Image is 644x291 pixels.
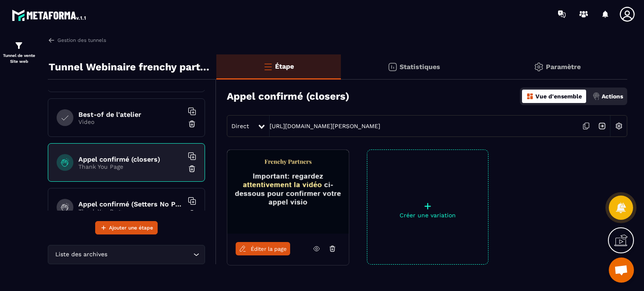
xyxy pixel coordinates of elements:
[188,120,196,128] img: trash
[387,62,397,72] img: stats.20deebd0.svg
[95,221,158,234] button: Ajouter une étape
[270,123,380,129] a: [URL][DOMAIN_NAME][PERSON_NAME]
[109,250,191,259] input: Search for option
[535,93,582,100] p: Vue d'ensemble
[263,62,273,72] img: bars-o.4a397970.svg
[53,250,109,259] span: Liste des archives
[78,155,183,163] h6: Appel confirmé (closers)
[14,41,24,51] img: formation
[611,118,627,134] img: setting-w.858f3a88.svg
[188,209,196,218] img: trash
[594,118,610,134] img: arrow-next.bcc2205e.svg
[227,150,349,234] img: image
[78,208,183,215] p: Thank You Page
[602,93,623,100] p: Actions
[2,53,36,64] p: Tunnel de vente Site web
[231,123,249,129] span: Direct
[12,8,87,23] img: logo
[2,34,36,71] a: formationformationTunnel de vente Site web
[367,212,488,219] p: Créer une variation
[78,118,183,125] p: Video
[48,36,55,44] img: arrow
[526,93,534,100] img: dashboard-orange.40269519.svg
[251,246,287,252] span: Éditer la page
[275,62,294,70] p: Étape
[592,93,600,100] img: actions.d6e523a2.png
[48,36,106,44] a: Gestion des tunnels
[546,63,581,71] p: Paramètre
[236,242,290,255] a: Éditer la page
[534,62,544,72] img: setting-gr.5f69749f.svg
[78,111,183,118] h6: Best-of de l'atelier
[227,90,349,102] h3: Appel confirmé (closers)
[367,200,488,212] p: +
[609,258,634,283] div: Ouvrir le chat
[48,245,205,264] div: Search for option
[109,224,153,232] span: Ajouter une étape
[78,163,183,170] p: Thank You Page
[188,165,196,173] img: trash
[78,200,183,208] h6: Appel confirmé (Setters No Pixel/tracking)
[400,63,440,71] p: Statistiques
[49,59,210,75] p: Tunnel Webinaire frenchy partners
